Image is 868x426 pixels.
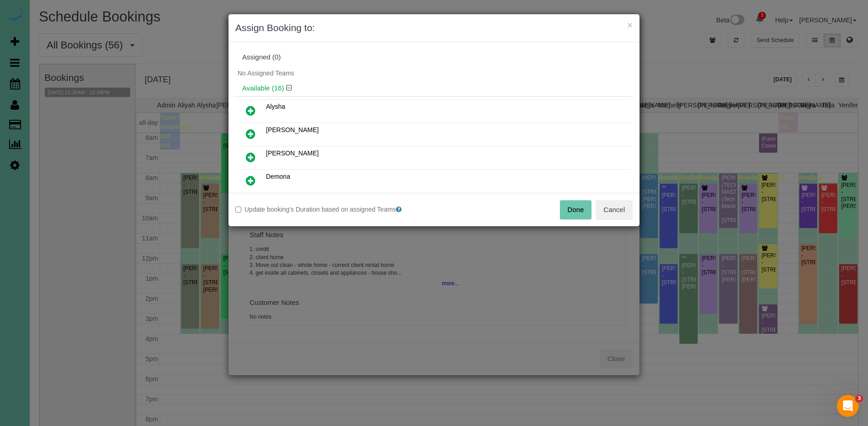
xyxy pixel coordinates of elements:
[235,207,241,213] input: Update booking's Duration based on assigned Teams
[242,85,626,92] h4: Available (16)
[837,395,859,417] iframe: Intercom live chat
[266,173,290,180] span: Demona
[266,103,285,110] span: Alysha
[235,205,427,214] label: Update booking's Duration based on assigned Teams
[238,69,294,77] span: No Assigned Teams
[235,21,633,35] h3: Assign Booking to:
[266,126,319,133] span: [PERSON_NAME]
[627,20,633,30] button: ×
[560,200,592,219] button: Done
[242,53,626,61] div: Assigned (0)
[596,200,633,219] button: Cancel
[856,395,863,402] span: 3
[266,149,319,157] span: [PERSON_NAME]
